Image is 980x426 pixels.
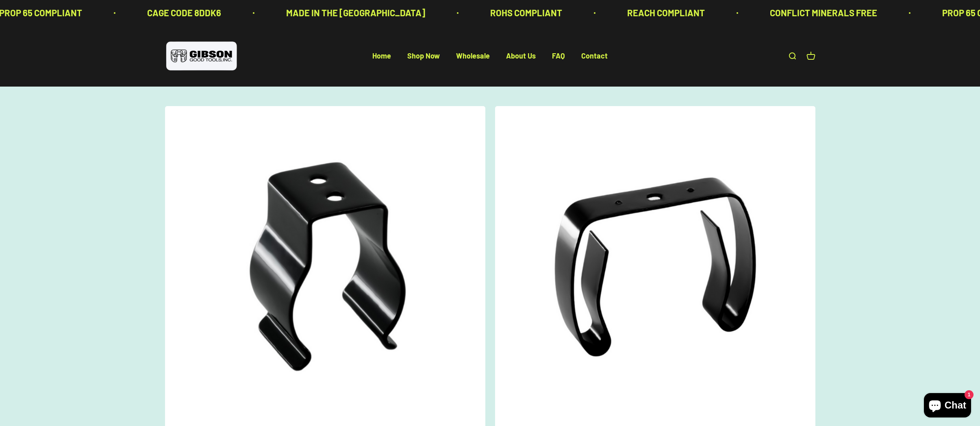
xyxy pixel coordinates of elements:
a: About Us [506,52,536,61]
a: Shop Now [407,52,440,61]
a: Wholesale [456,52,490,61]
p: MADE IN THE [GEOGRAPHIC_DATA] [269,6,408,20]
inbox-online-store-chat: Shopify online store chat [921,393,973,419]
p: CONFLICT MINERALS FREE [753,6,860,20]
a: Contact [581,52,608,61]
a: FAQ [552,52,565,61]
p: REACH COMPLIANT [610,6,688,20]
a: Home [372,52,391,61]
p: ROHS COMPLIANT [473,6,545,20]
p: CAGE CODE 8DDK6 [130,6,204,20]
